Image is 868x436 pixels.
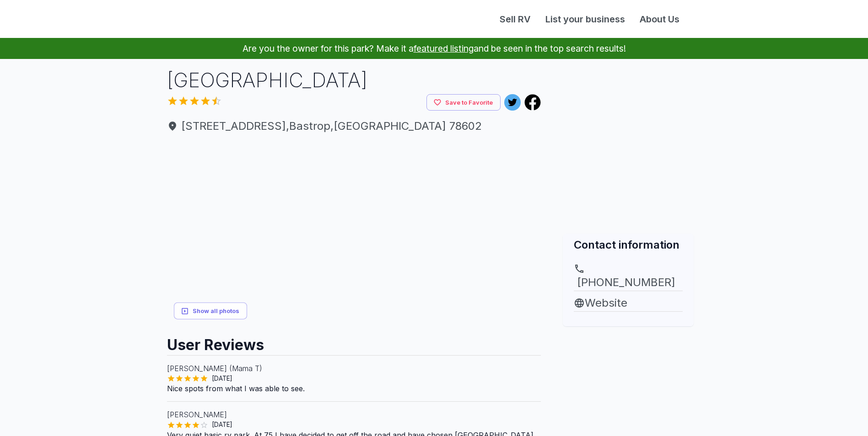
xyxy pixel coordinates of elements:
img: yH5BAEAAAAALAAAAAABAAEAAAIBRAA7 [167,142,353,328]
p: [PERSON_NAME] (Mama T) [167,363,541,374]
span: [DATE] [208,420,236,429]
button: Save to Favorite [426,94,501,111]
a: [PHONE_NUMBER] [574,263,683,291]
p: Nice spots from what I was able to see. [167,383,541,394]
img: yH5BAEAAAAALAAAAAABAAEAAAIBRAA7 [449,142,541,234]
img: Map for Cedar Valley RV Park [552,74,705,226]
a: List your business [538,12,632,26]
p: [PERSON_NAME] [167,409,541,420]
a: [STREET_ADDRESS],Bastrop,[GEOGRAPHIC_DATA] 78602 [167,118,541,134]
img: yH5BAEAAAAALAAAAAABAAEAAAIBRAA7 [355,142,447,234]
a: Website [574,295,683,311]
a: Sell RV [492,12,538,26]
img: yH5BAEAAAAALAAAAAABAAEAAAIBRAA7 [449,236,541,328]
h1: [GEOGRAPHIC_DATA] [167,66,541,94]
span: [STREET_ADDRESS] , Bastrop , [GEOGRAPHIC_DATA] 78602 [167,118,541,134]
span: [DATE] [208,374,236,383]
a: About Us [632,12,687,26]
p: Are you the owner for this park? Make it a and be seen in the top search results! [11,38,857,59]
button: Show all photos [174,303,247,319]
h2: Contact information [574,237,683,252]
a: featured listing [414,43,474,54]
img: yH5BAEAAAAALAAAAAABAAEAAAIBRAA7 [355,236,447,328]
h2: User Reviews [167,328,541,355]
